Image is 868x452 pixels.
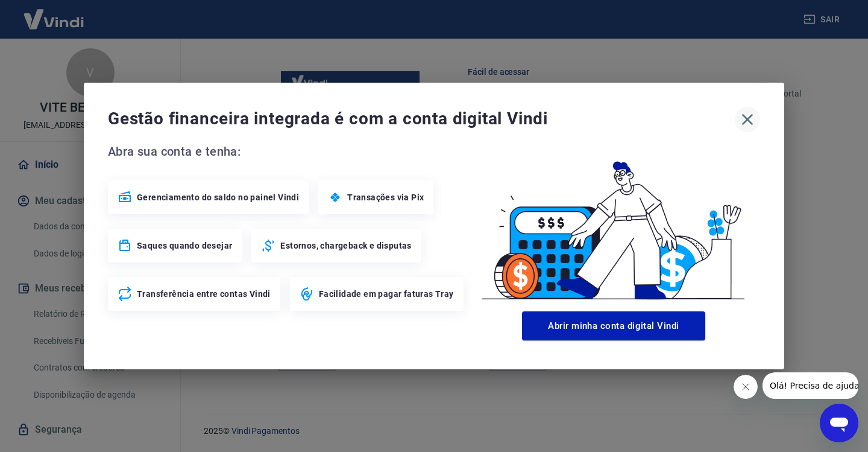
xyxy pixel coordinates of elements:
span: Transferência entre contas Vindi [137,288,271,300]
button: Abrir minha conta digital Vindi [522,311,705,340]
span: Gestão financeira integrada é com a conta digital Vindi [108,107,735,131]
span: Estornos, chargeback e disputas [280,240,411,252]
span: Transações via Pix [347,191,424,203]
iframe: Mensagem da empresa [763,372,858,399]
img: Good Billing [467,142,760,307]
span: Abra sua conta e tenha: [108,142,467,161]
span: Olá! Precisa de ajuda? [7,8,101,18]
span: Saques quando desejar [137,240,232,252]
span: Gerenciamento do saldo no painel Vindi [137,191,299,203]
span: Facilidade em pagar faturas Tray [319,288,454,300]
iframe: Botão para abrir a janela de mensagens [820,404,858,442]
iframe: Fechar mensagem [734,375,758,399]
